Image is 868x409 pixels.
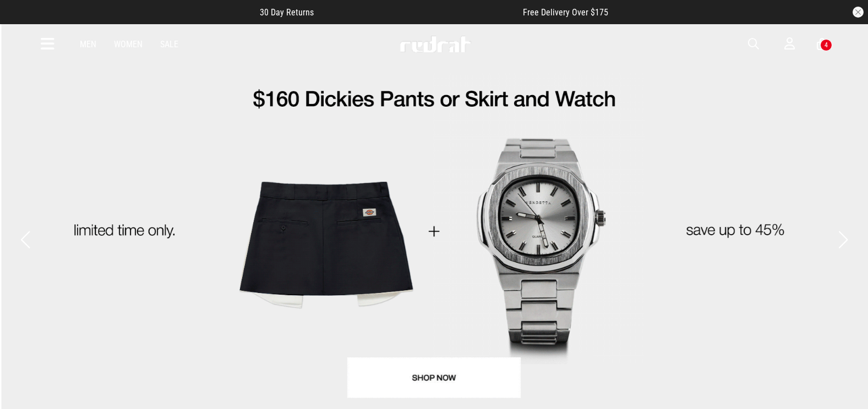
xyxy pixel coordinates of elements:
[260,7,314,18] span: 30 Day Returns
[825,41,828,49] div: 4
[80,39,96,49] a: Men
[114,39,143,49] a: Women
[399,36,472,52] img: Redrat logo
[160,39,178,49] a: Sale
[836,228,850,252] button: Next slide
[18,228,32,252] button: Previous slide
[523,7,608,18] span: Free Delivery Over $175
[336,7,501,18] iframe: Customer reviews powered by Trustpilot
[817,38,827,50] a: 4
